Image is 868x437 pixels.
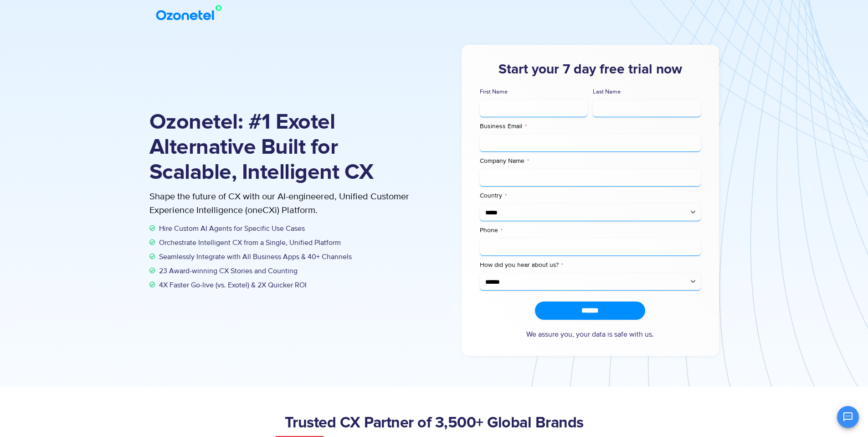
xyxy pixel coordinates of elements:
[157,223,305,234] span: Hire Custom AI Agents for Specific Use Cases
[157,265,298,276] span: 23 Award-winning CX Stories and Counting
[837,406,859,428] button: Open chat
[149,190,434,217] p: Shape the future of CX with our AI-engineered, Unified Customer Experience Intelligence (oneCXi) ...
[157,280,307,291] span: 4X Faster Go-live (vs. Exotel) & 2X Quicker ROI
[186,414,683,432] h2: Trusted CX Partner of 3,500+ Global Brands
[480,226,701,235] label: Phone
[480,88,588,96] label: First Name
[480,191,701,200] label: Country
[480,122,701,131] label: Business Email
[157,237,341,248] span: Orchestrate Intelligent CX from a Single, Unified Platform
[480,156,701,166] label: Company Name
[149,110,434,185] h1: Ozonetel: #1 Exotel Alternative Built for Scalable, Intelligent CX
[157,251,352,262] span: Seamlessly Integrate with All Business Apps & 40+ Channels
[480,260,701,270] label: How did you hear about us?
[593,88,701,96] label: Last Name
[480,61,701,78] h3: Start your 7 day free trial now
[526,329,654,340] a: We assure you, your data is safe with us.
